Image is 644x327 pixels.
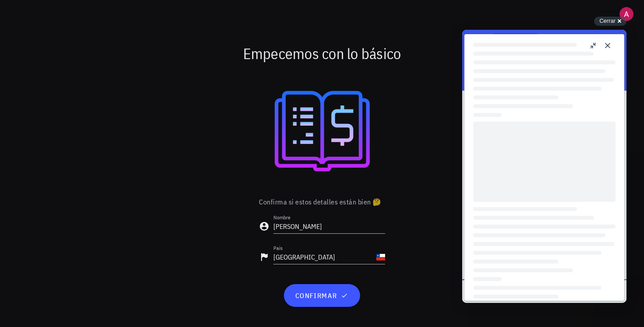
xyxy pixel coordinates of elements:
[376,253,385,261] div: CL-icon
[284,284,360,307] button: confirmar
[619,7,633,21] div: avatar
[294,291,349,300] span: confirmar
[462,30,626,303] iframe: Help Scout Beacon - Live Chat, Contact Form, and Knowledge Base
[273,245,283,251] label: País
[63,39,582,67] div: Empecemos con lo básico
[599,18,616,24] span: Cerrar
[259,197,385,207] p: Confirma si estos detalles están bien 🤔
[273,214,290,221] label: Nombre
[594,17,626,26] button: Cerrar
